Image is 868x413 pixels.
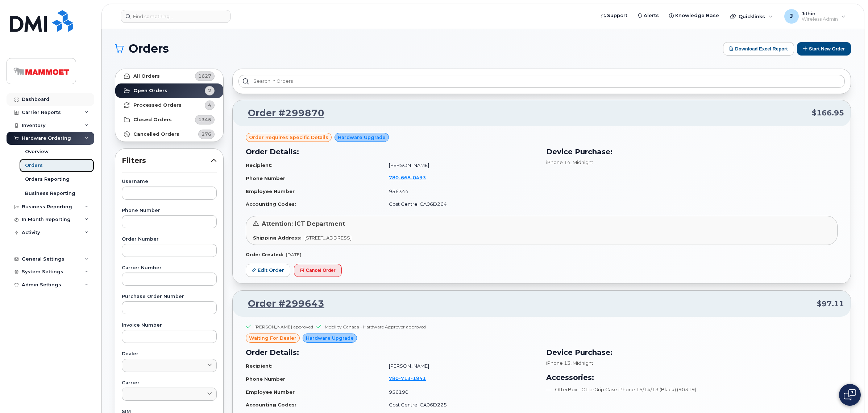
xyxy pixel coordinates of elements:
td: Cost Centre: CA06D264 [382,198,537,210]
strong: Phone Number [246,175,285,181]
input: Search in orders [238,75,845,88]
span: 2 [208,87,211,94]
span: Attention: ICT Department [262,220,345,227]
span: [DATE] [286,252,301,257]
span: Order requires Specific details [249,134,328,141]
label: Phone Number [122,208,217,213]
a: Cancelled Orders276 [115,127,223,142]
span: 1627 [198,73,211,79]
h3: Device Purchase: [546,146,838,157]
span: 1941 [411,375,426,381]
strong: Recipient: [246,162,273,168]
a: Order #299870 [239,107,324,120]
a: All Orders1627 [115,69,223,83]
a: 7806680493 [389,175,435,180]
strong: Phone Number [246,376,285,382]
strong: Closed Orders [133,117,172,123]
span: Filters [122,155,211,166]
span: $97.11 [817,299,844,309]
span: 276 [202,131,211,138]
td: Cost Centre: CA06D225 [382,398,537,411]
a: 7807131941 [389,375,435,381]
span: 780 [389,375,426,381]
span: 4 [208,102,211,109]
strong: Employee Number [246,188,295,194]
span: 1345 [198,116,211,123]
a: Processed Orders4 [115,98,223,113]
a: Edit Order [246,264,290,277]
a: Closed Orders1345 [115,113,223,127]
span: , Midnight [570,360,593,366]
label: Username [122,179,217,184]
a: Open Orders2 [115,83,223,98]
span: Orders [129,43,169,54]
h3: Device Purchase: [546,347,838,358]
span: 0493 [411,175,426,180]
label: Order Number [122,237,217,242]
td: [PERSON_NAME] [382,360,537,372]
a: Order #299643 [239,297,324,310]
strong: Accounting Codes: [246,201,296,207]
h3: Order Details: [246,347,537,358]
span: iPhone 13 [546,360,570,366]
span: 668 [399,175,411,180]
span: waiting for dealer [249,335,296,342]
button: Download Excel Report [723,42,794,56]
strong: Order Created: [246,252,283,257]
h3: Order Details: [246,146,537,157]
strong: Open Orders [133,88,167,94]
div: [PERSON_NAME] approved [254,324,313,330]
td: 956344 [382,185,537,198]
span: [STREET_ADDRESS] [304,235,352,241]
span: $166.95 [812,108,844,118]
li: OtterBox - OtterGrip Case iPhone 15/14/13 (Black) (90319) [546,386,838,393]
td: 956190 [382,386,537,398]
label: Purchase Order Number [122,294,217,299]
strong: Cancelled Orders [133,131,179,137]
span: 713 [399,375,411,381]
label: Carrier [122,381,217,385]
h3: Accessories: [546,372,838,383]
div: Mobility Canada - Hardware Approver approved [325,324,426,330]
strong: Shipping Address: [253,235,302,241]
span: Hardware Upgrade [338,134,386,141]
span: iPhone 14 [546,159,570,165]
img: Open chat [844,389,856,401]
label: Dealer [122,352,217,356]
label: Invoice Number [122,323,217,328]
button: Cancel Order [294,264,342,277]
strong: All Orders [133,73,160,79]
span: 780 [389,175,426,180]
strong: Accounting Codes: [246,402,296,408]
td: [PERSON_NAME] [382,159,537,172]
strong: Employee Number [246,389,295,395]
span: , Midnight [570,159,593,165]
strong: Recipient: [246,363,273,369]
strong: Processed Orders [133,102,182,108]
label: Carrier Number [122,266,217,270]
span: Hardware Upgrade [306,335,354,342]
button: Start New Order [797,42,851,56]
